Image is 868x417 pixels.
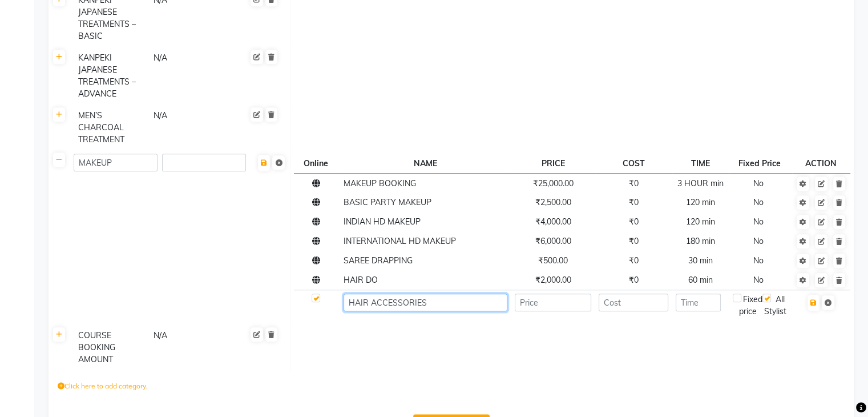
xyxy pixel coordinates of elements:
[344,294,507,311] input: Service
[686,216,715,227] span: 120 min
[344,275,378,285] span: HAIR DO
[58,381,148,391] label: Click here to add category.
[532,178,573,189] span: ₹25,000.00
[535,197,571,207] span: ₹2,500.00
[152,51,227,101] div: N/A
[629,178,639,189] span: ₹0
[729,154,792,173] th: Fixed Price
[344,216,421,227] span: INDIAN HD MAKEUP
[535,216,571,227] span: ₹4,000.00
[629,275,639,285] span: ₹0
[344,197,431,207] span: BASIC PARTY MAKEUP
[676,294,721,311] input: Time
[515,294,592,311] input: Price
[686,236,715,246] span: 180 min
[753,275,764,285] span: No
[595,154,672,173] th: COST
[672,154,729,173] th: TIME
[686,197,715,207] span: 120 min
[733,294,762,318] div: Fixed price
[340,154,511,173] th: NAME
[344,178,416,189] span: MAKEUP BOOKING
[753,255,764,266] span: No
[344,236,456,246] span: INTERNATIONAL HD MAKEUP
[535,275,571,285] span: ₹2,000.00
[792,154,850,173] th: ACTION
[74,51,148,101] div: KANPEKI JAPANESE TREATMENTS – ADVANCE
[629,197,639,207] span: ₹0
[753,178,764,189] span: No
[753,197,764,207] span: No
[535,236,571,246] span: ₹6,000.00
[511,154,595,173] th: PRICE
[688,255,713,266] span: 30 min
[294,154,340,173] th: Online
[753,216,764,227] span: No
[599,294,668,311] input: Cost
[688,275,713,285] span: 60 min
[629,236,639,246] span: ₹0
[629,216,639,227] span: ₹0
[753,236,764,246] span: No
[344,255,413,266] span: SAREE DRAPPING
[152,109,227,147] div: N/A
[74,328,148,367] div: COURSE BOOKING AMOUNT
[152,328,227,367] div: N/A
[74,109,148,147] div: MEN’S CHARCOAL TREATMENT
[538,255,568,266] span: ₹500.00
[762,294,789,318] div: All Stylist
[677,178,724,189] span: 3 HOUR min
[629,255,639,266] span: ₹0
